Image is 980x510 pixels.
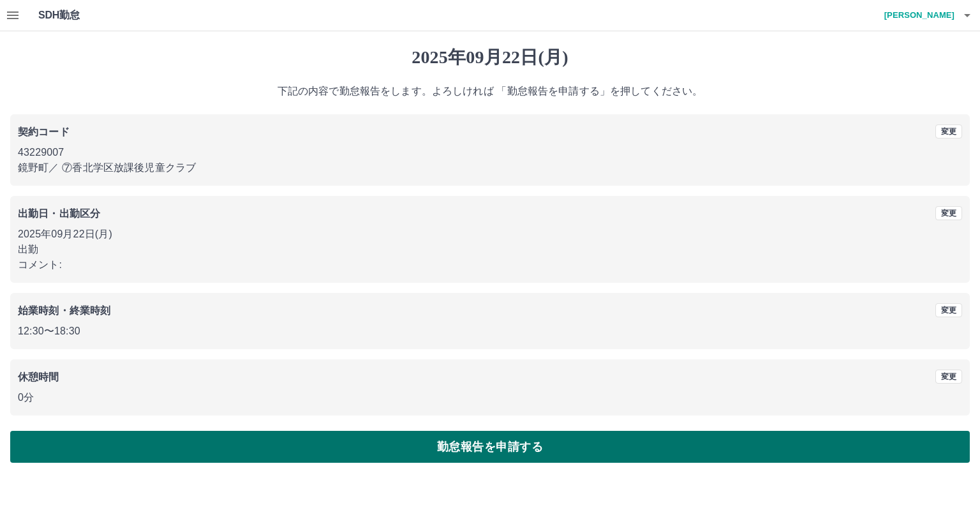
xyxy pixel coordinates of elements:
p: 鏡野町 ／ ⑦香北学区放課後児童クラブ [18,160,962,176]
button: 変更 [935,303,962,317]
h1: 2025年09月22日(月) [10,47,970,68]
button: 変更 [935,124,962,139]
p: 出勤 [18,242,962,257]
p: 0分 [18,390,962,405]
p: コメント: [18,257,962,273]
button: 変更 [935,206,962,220]
button: 勤怠報告を申請する [10,431,970,463]
p: 2025年09月22日(月) [18,227,962,242]
b: 契約コード [18,126,70,137]
p: 下記の内容で勤怠報告をします。よろしければ 「勤怠報告を申請する」を押してください。 [10,84,970,99]
p: 43229007 [18,145,962,160]
p: 12:30 〜 18:30 [18,324,962,339]
b: 出勤日・出勤区分 [18,208,100,219]
b: 休憩時間 [18,371,59,382]
button: 変更 [935,370,962,384]
b: 始業時刻・終業時刻 [18,305,110,316]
